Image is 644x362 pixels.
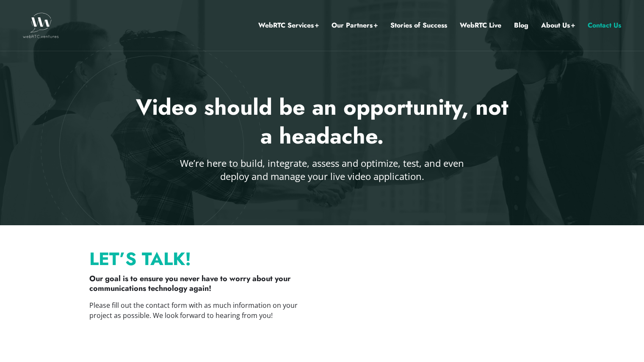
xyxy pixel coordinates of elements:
[331,253,555,316] iframe: Form 1
[514,20,528,31] a: Blog
[332,20,378,31] a: Our Partners
[258,20,319,31] a: WebRTC Services
[390,20,447,31] a: Stories of Success
[89,274,314,294] p: Our goal is to ensure you never have to worry about your communications technology again!
[588,20,621,31] a: Contact Us
[23,13,59,38] img: WebRTC.ventures
[541,20,575,31] a: About Us
[131,93,514,150] h2: Video should be an opportunity, not a headache.
[460,20,501,31] a: WebRTC Live
[89,300,314,321] p: Please fill out the contact form with as much information on your project as possible. We look fo...
[89,253,314,265] p: Let’s Talk!
[179,157,466,183] p: We’re here to build, integrate, assess and optimize, test, and even deploy and manage your live v...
